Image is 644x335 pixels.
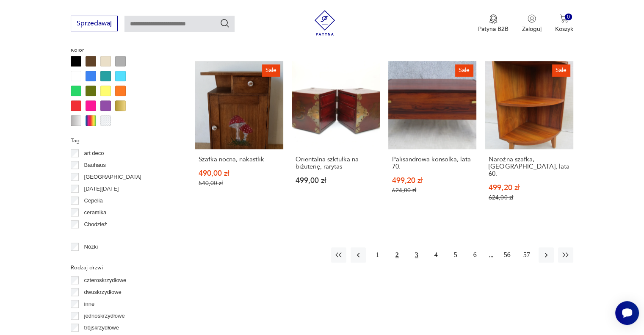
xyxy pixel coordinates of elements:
p: 624,00 zł [489,194,569,201]
p: Patyna B2B [478,25,509,33]
button: Szukaj [220,18,230,28]
a: SaleNarożna szafka, Niemcy, lata 60.Narożna szafka, [GEOGRAPHIC_DATA], lata 60.499,20 zł624,00 zł [485,61,573,218]
p: czteroskrzydłowe [84,276,127,285]
button: 4 [428,247,444,263]
button: Sprzedawaj [71,16,118,31]
button: 2 [390,247,405,263]
h3: Orientalna szktułka na biżuterię, rarytas [296,156,376,170]
a: SalePalisandrowa konsolka, lata 70.Palisandrowa konsolka, lata 70.499,20 zł624,00 zł [388,61,476,218]
h3: Szafka nocna, nakastlik [199,156,279,163]
img: Ikona koszyka [560,14,568,23]
p: trójskrzydłowe [84,323,119,332]
img: Patyna - sklep z meblami i dekoracjami vintage [312,10,337,36]
p: dwuskrzydłowe [84,288,122,297]
div: 0 [565,14,572,21]
button: 6 [467,247,483,263]
p: art deco [84,149,104,158]
p: 499,20 zł [392,177,473,184]
p: Bauhaus [84,161,106,170]
a: Orientalna szktułka na biżuterię, rarytasOrientalna szktułka na biżuterię, rarytas499,00 zł [292,61,380,218]
p: inne [84,299,95,309]
p: 499,20 zł [489,184,569,191]
p: Chodzież [84,220,107,229]
a: SaleSzafka nocna, nakastlikSzafka nocna, nakastlik490,00 zł540,00 zł [195,61,283,218]
p: Nóżki [84,242,98,252]
a: Sprzedawaj [71,21,118,27]
button: 5 [448,247,463,263]
img: Ikonka użytkownika [528,14,536,23]
p: 540,00 zł [199,180,279,187]
p: 499,00 zł [296,177,376,184]
p: Kolor [71,45,174,55]
p: Zaloguj [522,25,542,33]
p: 624,00 zł [392,187,473,194]
p: jednoskrzydłowe [84,311,125,321]
button: Zaloguj [522,14,542,33]
p: [GEOGRAPHIC_DATA] [84,172,141,182]
p: [DATE][DATE] [84,184,119,194]
button: 1 [370,247,385,263]
p: Ćmielów [84,232,105,241]
p: Cepelia [84,196,103,205]
button: 56 [500,247,515,263]
h3: Narożna szafka, [GEOGRAPHIC_DATA], lata 60. [489,156,569,177]
button: 57 [519,247,534,263]
img: Ikona medalu [489,14,498,24]
button: Patyna B2B [478,14,509,33]
p: 490,00 zł [199,170,279,177]
p: Koszyk [555,25,573,33]
a: Ikona medaluPatyna B2B [478,14,509,33]
iframe: Smartsupp widget button [615,301,639,325]
p: Tag [71,136,174,145]
button: 3 [409,247,424,263]
h3: Palisandrowa konsolka, lata 70. [392,156,473,170]
p: Rodzaj drzwi [71,263,174,272]
button: 0Koszyk [555,14,573,33]
p: ceramika [84,208,107,217]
